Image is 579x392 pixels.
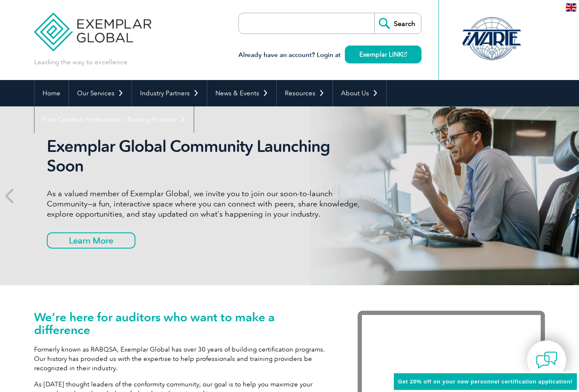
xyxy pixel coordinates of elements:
[47,189,366,219] p: As a valued member of Exemplar Global, we invite you to join our soon-to-launch Community—a fun, ...
[34,106,194,133] a: Find Certified Professional / Training Provider
[34,80,69,106] a: Home
[345,46,421,63] a: Exemplar LINK
[34,345,332,373] p: Formerly known as RABQSA, Exemplar Global has over 30 years of building certification programs. O...
[536,349,557,371] img: contact-chat.png
[47,232,135,249] a: Learn More
[47,137,366,176] h2: Exemplar Global Community Launching Soon
[277,80,332,106] a: Resources
[34,57,127,67] p: Leading the way to excellence
[34,311,332,336] h1: We’re here for auditors who want to make a difference
[207,80,276,106] a: News & Events
[374,13,421,34] input: Search
[69,80,132,106] a: Our Services
[398,378,573,385] span: Get 20% off on your new personnel certification application!
[238,50,421,60] h3: Already have an account? Login at
[566,3,576,11] img: en
[333,80,386,106] a: About Us
[402,52,407,57] img: open_square.png
[132,80,207,106] a: Industry Partners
